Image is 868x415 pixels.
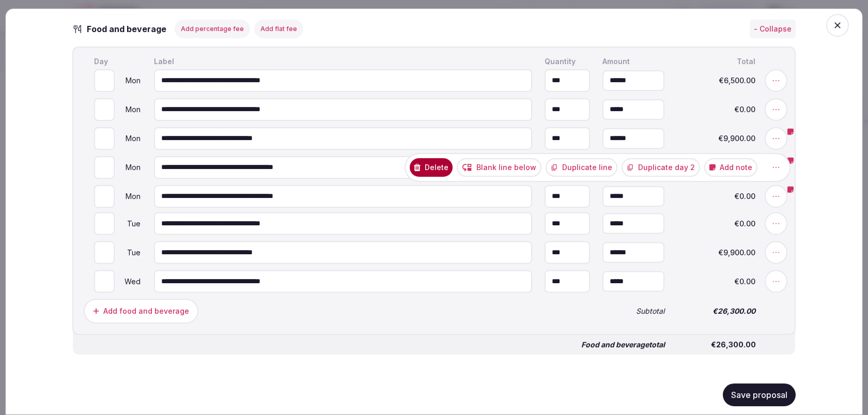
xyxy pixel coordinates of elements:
h3: Food and beverage [83,23,177,35]
div: Subtotal [600,305,667,317]
div: Mon [117,77,142,84]
div: Day [92,56,144,67]
button: Delete [410,158,453,177]
span: €9,900.00 [677,135,755,142]
div: Mon [117,106,142,113]
button: Add percentage fee [175,20,250,38]
button: - Collapse [750,20,796,38]
span: €26,300.00 [677,341,756,348]
div: Tue [117,249,142,256]
div: Label [152,56,534,67]
button: Duplicate line [546,158,617,177]
div: Quantity [542,56,592,67]
button: Duplicate day 2 [622,158,700,177]
span: €0.00 [677,106,755,113]
div: Total [675,56,757,67]
button: Blank line below [457,158,541,177]
div: Mon [117,164,142,171]
div: Mon [117,135,142,142]
button: Add note [704,158,757,177]
div: Amount [600,56,667,67]
span: €0.00 [677,220,755,227]
span: €6,500.00 [677,77,755,84]
span: €0.00 [677,278,755,285]
div: Add food and beverage [103,306,189,316]
span: Food and beverage total [581,341,665,348]
div: Mon [117,193,142,200]
span: €0.00 [677,193,755,200]
span: €26,300.00 [677,308,755,315]
span: €9,900.00 [677,249,755,256]
button: Add flat fee [254,20,303,38]
button: Save proposal [723,383,796,406]
div: Wed [117,278,142,285]
div: Tue [117,220,142,227]
button: Add food and beverage [84,299,198,324]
